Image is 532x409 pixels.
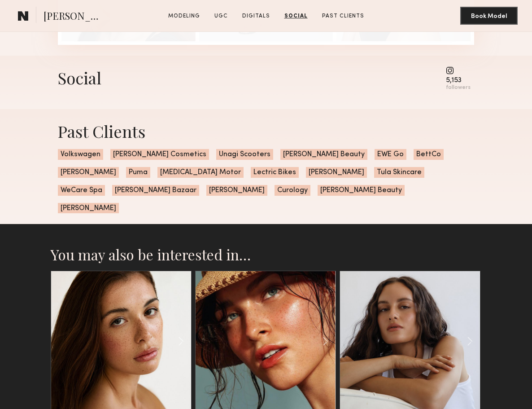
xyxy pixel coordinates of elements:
span: [PERSON_NAME] Bazaar [112,185,199,196]
span: [PERSON_NAME] [206,185,267,196]
span: Tula Skincare [374,167,424,178]
span: [PERSON_NAME] Cosmetics [110,149,209,160]
a: Modeling [165,12,204,20]
span: WeCare Spa [58,185,105,196]
span: [PERSON_NAME] Beauty [280,149,367,160]
span: Curology [275,185,310,196]
div: Social [58,66,101,88]
a: Digitals [239,12,274,20]
span: EWE Go [375,149,406,160]
span: [PERSON_NAME] [58,167,119,178]
span: [MEDICAL_DATA] Motor [157,167,244,178]
span: Volkswagen [58,149,103,160]
span: [PERSON_NAME] Beauty [318,185,405,196]
h2: You may also be interested in… [51,246,481,264]
span: BettCo [414,149,444,160]
a: Social [281,12,311,20]
span: [PERSON_NAME] [44,9,106,25]
button: Book Model [460,7,518,25]
div: 5,153 [446,77,471,84]
a: Past Clients [318,12,368,20]
div: followers [446,84,471,91]
span: Puma [126,167,150,178]
span: Unagi Scooters [216,149,273,160]
div: Past Clients [58,120,474,142]
span: Lectric Bikes [251,167,299,178]
a: UGC [211,12,231,20]
span: [PERSON_NAME] [306,167,367,178]
span: [PERSON_NAME] [58,203,119,214]
a: Book Model [460,12,518,19]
